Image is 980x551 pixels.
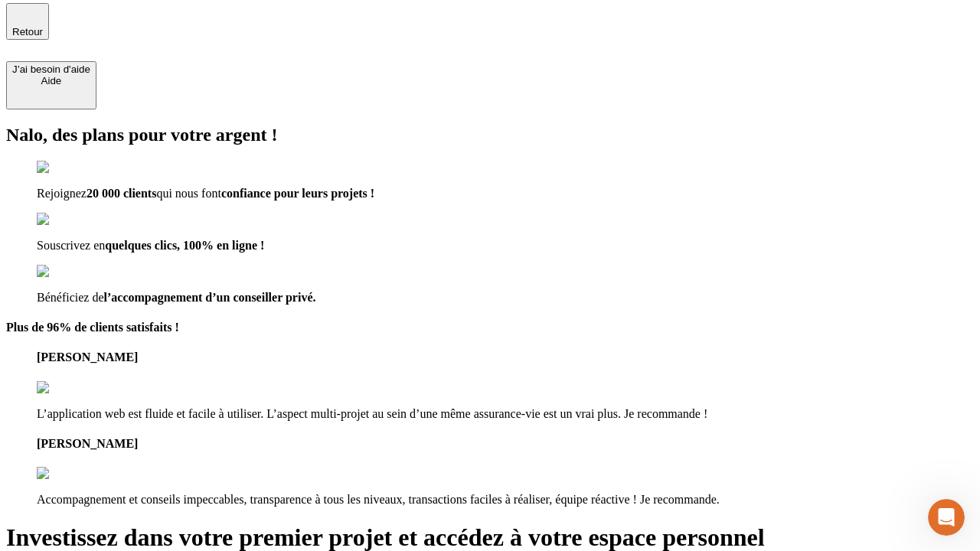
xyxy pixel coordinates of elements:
[6,3,49,40] button: Retour
[37,187,87,200] span: Rejoignez
[37,493,974,507] p: Accompagnement et conseils impeccables, transparence à tous les niveaux, transactions faciles à r...
[37,407,974,421] p: L’application web est fluide et facile à utiliser. L’aspect multi-projet au sein d’une même assur...
[37,265,103,279] img: checkmark
[37,291,104,304] span: Bénéficiez de
[6,125,974,145] h2: Nalo, des plans pour votre argent !
[37,350,974,364] h4: [PERSON_NAME]
[87,187,157,200] span: 20 000 clients
[156,187,220,200] span: qui nous font
[104,291,316,304] span: l’accompagnement d’un conseiller privé.
[12,64,90,75] div: J’ai besoin d'aide
[37,467,113,481] img: reviews stars
[221,187,374,200] span: confiance pour leurs projets !
[6,321,974,334] h4: Plus de 96% de clients satisfaits !
[105,239,264,252] span: quelques clics, 100% en ligne !
[37,161,103,174] img: checkmark
[6,61,96,109] button: J’ai besoin d'aideAide
[37,213,103,227] img: checkmark
[37,381,113,395] img: reviews stars
[12,26,43,37] span: Retour
[37,239,105,252] span: Souscrivez en
[12,75,90,86] div: Aide
[37,437,974,451] h4: [PERSON_NAME]
[928,499,965,536] iframe: Intercom live chat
